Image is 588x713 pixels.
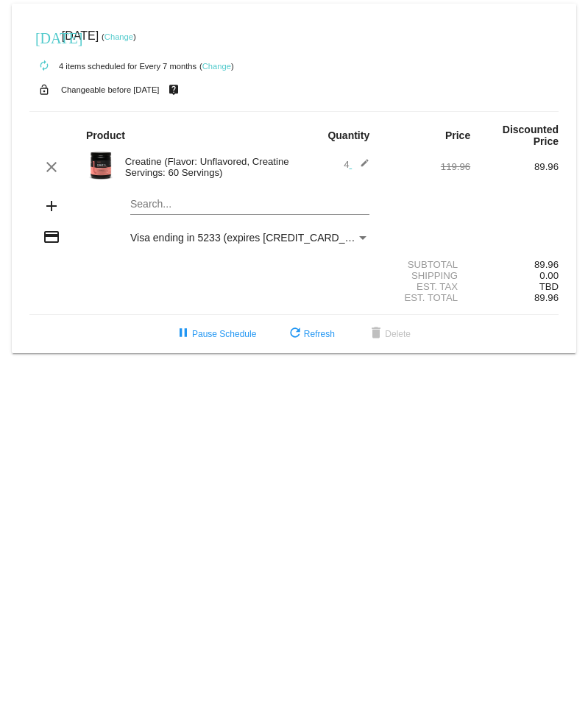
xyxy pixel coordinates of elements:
[163,321,268,347] button: Pause Schedule
[327,130,369,141] strong: Quantity
[445,130,470,141] strong: Price
[35,80,53,99] mat-icon: lock_open
[102,32,136,41] small: ( )
[382,281,470,292] div: Est. Tax
[43,197,60,215] mat-icon: add
[130,232,377,244] span: Visa ending in 5233 (expires [CREDIT_CARD_DATA])
[165,80,183,99] mat-icon: live_help
[86,130,125,141] strong: Product
[35,57,53,75] mat-icon: autorenew
[382,292,470,303] div: Est. Total
[382,259,470,270] div: Subtotal
[174,325,192,343] mat-icon: pause
[199,62,234,71] small: ( )
[202,62,231,71] a: Change
[35,28,53,46] mat-icon: [DATE]
[86,151,116,180] img: Image-1-Carousel-Creatine-60S-1000x1000-Transp.png
[352,158,369,176] mat-icon: edit
[286,329,335,339] span: Refresh
[382,270,470,281] div: Shipping
[130,232,369,244] mat-select: Payment Method
[29,62,196,71] small: 4 items scheduled for Every 7 months
[344,159,369,170] span: 4
[130,199,369,210] input: Search...
[355,321,422,347] button: Delete
[118,156,294,178] div: Creatine (Flavor: Unflavored, Creatine Servings: 60 Servings)
[286,325,304,343] mat-icon: refresh
[367,325,385,343] mat-icon: delete
[539,281,559,292] span: TBD
[43,228,60,246] mat-icon: credit_card
[534,292,559,303] span: 89.96
[43,158,60,176] mat-icon: clear
[382,161,470,172] div: 119.96
[470,161,559,172] div: 89.96
[367,329,411,339] span: Delete
[274,321,347,347] button: Refresh
[61,85,160,94] small: Changeable before [DATE]
[470,259,559,270] div: 89.96
[105,32,133,41] a: Change
[503,124,559,147] strong: Discounted Price
[539,270,559,281] span: 0.00
[174,329,256,339] span: Pause Schedule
